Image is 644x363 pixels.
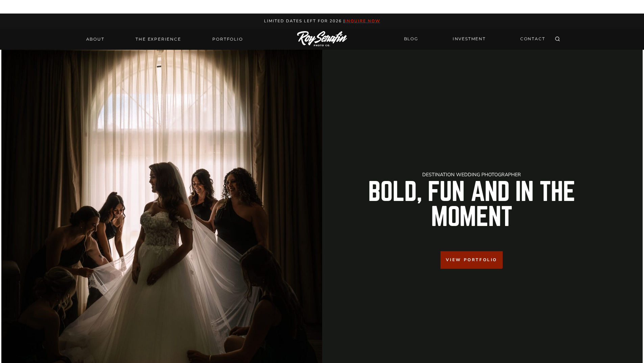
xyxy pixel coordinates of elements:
h2: Bold, Fun And in the Moment [328,180,616,230]
button: View Search Form [553,35,562,44]
a: About [82,35,109,44]
img: Logo of Roy Serafin Photo Co., featuring stylized text in white on a light background, representi... [297,31,347,47]
a: INVESTMENT [449,33,490,45]
a: Portfolio [208,35,247,44]
a: BLOG [400,33,422,45]
a: CONTACT [516,33,549,45]
p: Limited Dates LEft for 2026 | [7,18,637,25]
a: THE EXPERIENCE [132,35,185,44]
nav: Secondary Navigation [400,33,549,45]
a: View Portfolio [440,251,503,269]
a: inquire now [345,18,380,24]
h1: Destination Wedding Photographer [328,172,616,177]
nav: Primary Navigation [82,35,247,44]
span: View Portfolio [446,257,497,263]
